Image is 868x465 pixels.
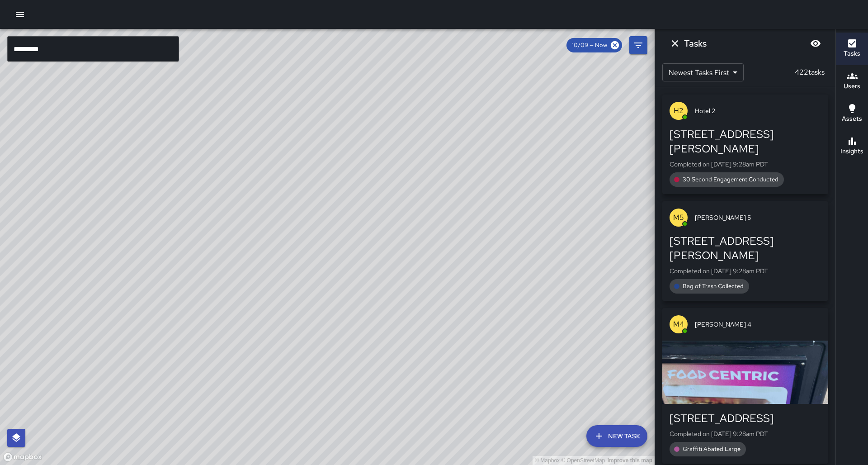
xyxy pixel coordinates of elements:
[662,308,828,464] button: M4[PERSON_NAME] 4[STREET_ADDRESS]Completed on [DATE] 9:28am PDTGraffiti Abated Large
[662,201,828,301] button: M5[PERSON_NAME] 5[STREET_ADDRESS][PERSON_NAME]Completed on [DATE] 9:28am PDTBag of Trash Collected
[629,36,647,54] button: Filters
[840,147,863,157] h6: Insights
[673,212,684,223] p: M5
[670,429,821,438] p: Completed on [DATE] 9:28am PDT
[566,38,622,52] div: 10/09 — Now
[844,49,860,59] h6: Tasks
[673,319,684,330] p: M4
[677,445,746,454] span: Graffiti Abated Large
[670,266,821,275] p: Completed on [DATE] 9:28am PDT
[836,65,868,98] button: Users
[695,320,821,329] span: [PERSON_NAME] 4
[836,130,868,163] button: Insights
[844,81,860,91] h6: Users
[695,106,821,115] span: Hotel 2
[666,34,684,52] button: Dismiss
[836,98,868,130] button: Assets
[674,105,684,116] p: H2
[670,127,821,156] div: [STREET_ADDRESS][PERSON_NAME]
[677,282,749,291] span: Bag of Trash Collected
[842,114,862,124] h6: Assets
[695,213,821,222] span: [PERSON_NAME] 5
[791,67,828,78] p: 422 tasks
[670,160,821,169] p: Completed on [DATE] 9:28am PDT
[670,234,821,263] div: [STREET_ADDRESS][PERSON_NAME]
[836,33,868,65] button: Tasks
[670,411,821,426] div: [STREET_ADDRESS]
[586,425,647,447] button: New Task
[662,95,828,194] button: H2Hotel 2[STREET_ADDRESS][PERSON_NAME]Completed on [DATE] 9:28am PDT30 Second Engagement Conducted
[807,34,825,52] button: Blur
[662,63,744,81] div: Newest Tasks First
[684,36,707,51] h6: Tasks
[677,175,784,184] span: 30 Second Engagement Conducted
[566,41,613,50] span: 10/09 — Now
